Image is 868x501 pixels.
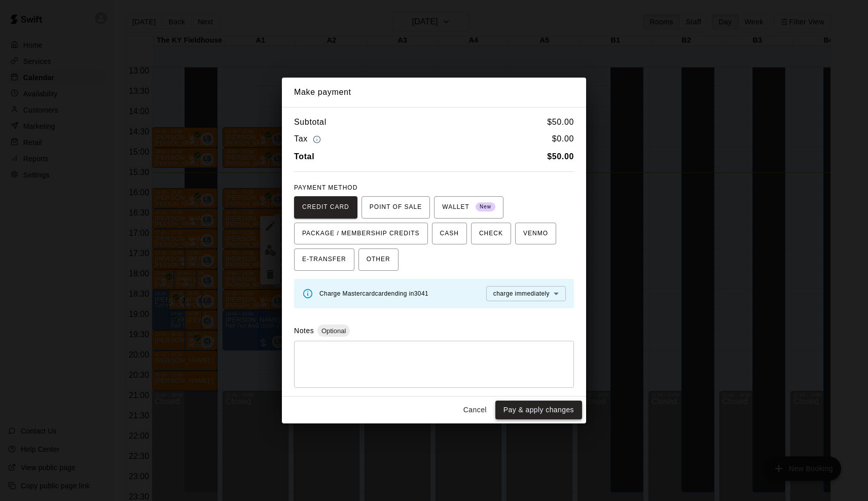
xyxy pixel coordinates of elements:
span: CREDIT CARD [302,199,349,216]
span: PAYMENT METHOD [294,184,357,191]
h6: $ 50.00 [547,116,574,129]
h2: Make payment [282,78,586,107]
span: WALLET [442,199,495,216]
span: CHECK [479,226,503,242]
button: Pay & apply changes [495,401,582,419]
button: E-TRANSFER [294,248,354,271]
span: Optional [317,327,350,335]
button: WALLET New [434,196,503,219]
span: E-TRANSFER [302,252,346,268]
b: Total [294,152,314,161]
button: POINT OF SALE [361,196,430,219]
span: charge immediately [493,290,550,297]
span: PACKAGE / MEMBERSHIP CREDITS [302,226,420,242]
b: $ 50.00 [547,152,574,161]
h6: $ 0.00 [552,132,574,146]
span: OTHER [367,252,390,268]
button: CREDIT CARD [294,196,357,219]
button: PACKAGE / MEMBERSHIP CREDITS [294,223,428,245]
span: New [476,200,495,214]
button: VENMO [515,223,556,245]
button: OTHER [358,248,399,271]
span: POINT OF SALE [370,199,422,216]
button: CHECK [471,223,511,245]
button: CASH [432,223,467,245]
span: CASH [440,226,459,242]
h6: Tax [294,132,323,146]
label: Notes [294,327,314,335]
span: Charge Mastercard card ending in 3041 [319,290,428,297]
button: Cancel [459,401,491,419]
h6: Subtotal [294,116,327,129]
span: VENMO [523,226,548,242]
